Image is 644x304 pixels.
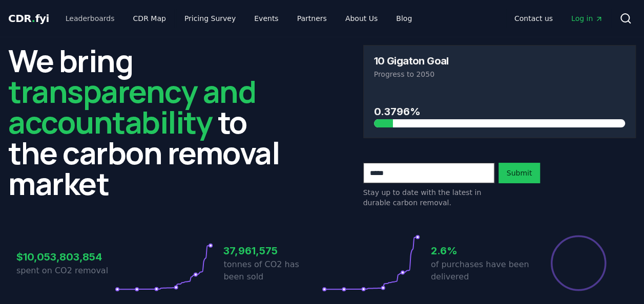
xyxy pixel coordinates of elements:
a: About Us [337,9,386,28]
p: spent on CO2 removal [16,265,115,277]
span: transparency and accountability [8,70,256,143]
a: Contact us [506,9,561,28]
h3: $10,053,803,854 [16,249,115,265]
a: Partners [289,9,335,28]
div: Percentage of sales delivered [550,234,607,292]
h3: 37,961,575 [223,243,322,258]
h3: 10 Gigaton Goal [374,56,449,66]
span: CDR fyi [8,12,49,25]
button: Submit [498,163,541,183]
a: Log in [563,9,611,28]
p: tonnes of CO2 has been sold [223,258,322,283]
a: Leaderboards [57,9,123,28]
a: CDR Map [125,9,174,28]
nav: Main [57,9,420,28]
p: of purchases have been delivered [431,258,529,283]
a: Pricing Survey [176,9,244,28]
a: Events [246,9,286,28]
a: Blog [388,9,420,28]
span: . [32,12,35,25]
a: CDR.fyi [8,11,49,26]
h2: We bring to the carbon removal market [8,45,281,199]
h3: 0.3796% [374,104,626,119]
span: Log in [571,13,603,24]
p: Progress to 2050 [374,69,626,79]
h3: 2.6% [431,243,529,258]
nav: Main [506,9,611,28]
p: Stay up to date with the latest in durable carbon removal. [363,187,494,208]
